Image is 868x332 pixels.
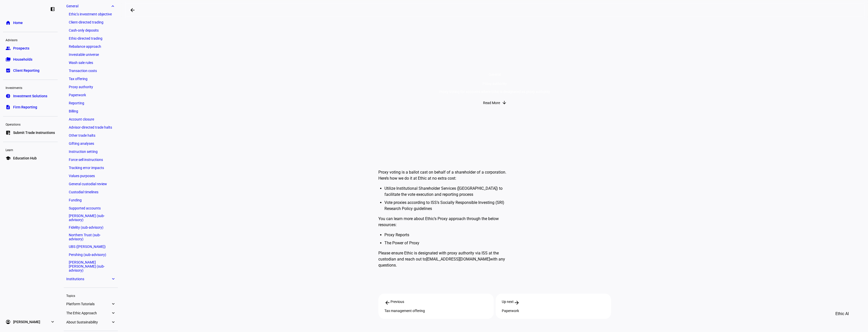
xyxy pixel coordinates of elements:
p: Please ensure Ethic is designated with proxy authority via ISS at the custodian and reach out to ... [378,250,508,268]
a: Paperwork [66,91,115,99]
a: Transaction costs [66,67,115,74]
a: Tracking error impacts [66,164,115,171]
mat-icon: arrow_backwards [129,7,136,13]
eth-mat-symbol: pie_chart [6,93,11,99]
span: Read More [483,98,500,108]
a: General custodial review [66,180,115,187]
button: Read More [478,98,512,108]
span: Platform Tutorials [66,302,111,306]
p: Proxy voting is a ballot cast on behalf of a shareholder of a corporation. Here’s how we do it at... [378,169,508,181]
a: homeHome [3,18,58,28]
a: [PERSON_NAME] [PERSON_NAME] (sub-advisory) [66,259,115,273]
a: Custodial timelines [66,188,115,196]
span: Firm Reporting [13,105,37,110]
a: Gifting analyses [66,140,115,147]
a: Funding [66,197,115,204]
div: Advisors [3,36,58,43]
span: Submit Trade Instructions [13,130,55,135]
span: Households [13,57,32,62]
a: UBS ([PERSON_NAME]) [66,243,115,250]
a: Client-directed trading [66,19,115,26]
eth-mat-symbol: left_panel_close [50,7,55,12]
eth-mat-symbol: expand_more [111,301,115,306]
p: You can learn more about Ethic’s Proxy approach through the below resources: [378,216,508,228]
span: Education Hub [13,156,37,161]
li: Vote proxies according to ISS’s Socially Responsible Investing (SRI) Research Policy guidelines [384,200,508,212]
a: Proxy Reports [384,232,409,237]
div: Operations [3,121,58,128]
a: Advisor-directed trade halts [66,124,115,131]
span: Up next [502,300,514,306]
a: Force sell instructions [66,156,115,163]
a: [PERSON_NAME] (sub-advisory) [66,213,115,223]
a: Ethic’s investment objective [66,11,115,18]
a: folder_copyHouseholds [3,54,58,64]
a: [EMAIL_ADDRESS][DOMAIN_NAME] [426,257,490,262]
div: Learn [3,146,58,153]
span: Institutions [66,277,111,281]
eth-mat-symbol: description [6,105,11,110]
a: Supported accounts [66,205,115,212]
a: Ethic-directed trading [66,35,115,42]
a: descriptionFirm Reporting [3,102,58,112]
div: Tax management offering [384,309,488,313]
a: Cash-only deposits [66,27,115,34]
eth-mat-symbol: folder_copy [6,57,11,62]
a: Pershing (sub-advisory) [66,251,115,258]
eth-mat-symbol: home [6,20,11,25]
a: Northern Trust (sub-advisory) [66,232,115,242]
eth-mat-symbol: expand_more [111,276,115,281]
span: Client Reporting [13,68,39,73]
div: Proxy authority [439,82,550,86]
eth-mat-symbol: bid_landscape [6,68,11,73]
eth-mat-symbol: expand_more [111,4,115,9]
mat-icon: arrow_back [384,300,390,306]
eth-mat-symbol: list_alt_add [6,130,11,135]
span: Previous [390,300,404,306]
a: Tax offering [66,75,115,82]
div: Topics [64,292,118,299]
span: Ethic AI [835,308,849,320]
a: bid_landscapeClient Reporting [3,65,58,76]
eth-mat-symbol: expand_more [111,320,115,325]
div: Paperwork [502,309,605,313]
a: pie_chartInvestment Solutions [3,91,58,101]
span: Home [13,20,23,25]
a: Investable universe [66,51,115,58]
span: General [66,4,111,8]
mat-icon: arrow_downward [502,100,507,105]
a: Wash sale rules [66,59,115,66]
button: Ethic AI [828,308,856,320]
li: Utilize Institutional Shareholder Services ([GEOGRAPHIC_DATA]) to facilitate the vote execution a... [384,185,508,198]
a: Billing [66,108,115,115]
span: Investment Solutions [13,93,47,99]
div: Proxy Voting for accounts where Ethic is designated as proxy authority [439,90,550,94]
span: [PERSON_NAME] [13,319,40,324]
eth-mat-symbol: school [6,156,11,161]
a: Proxy authority [66,83,115,90]
span: The Ethic Approach [66,311,111,315]
div: Investments [3,84,58,91]
a: Rebalance approach [66,43,115,50]
span: General [489,73,501,77]
eth-mat-symbol: group [6,46,11,51]
a: Reporting [66,100,115,107]
a: The Power of Proxy [384,241,419,245]
eth-mat-symbol: account_circle [6,319,11,324]
a: Other trade halts [66,132,115,139]
a: groupProspects [3,43,58,53]
eth-mat-symbol: expand_more [111,311,115,316]
a: Instruction setting [66,148,115,155]
a: Institutionsexpand_more [64,275,118,282]
span: About Sustainability [66,320,111,324]
eth-mat-symbol: expand_more [50,319,55,324]
mat-icon: arrow_forward [514,300,520,306]
a: Fidelity (sub-advisory) [66,224,115,231]
a: Generalexpand_more [64,3,118,10]
a: Values purposes [66,172,115,179]
span: Prospects [13,46,29,51]
a: Account closure [66,116,115,123]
